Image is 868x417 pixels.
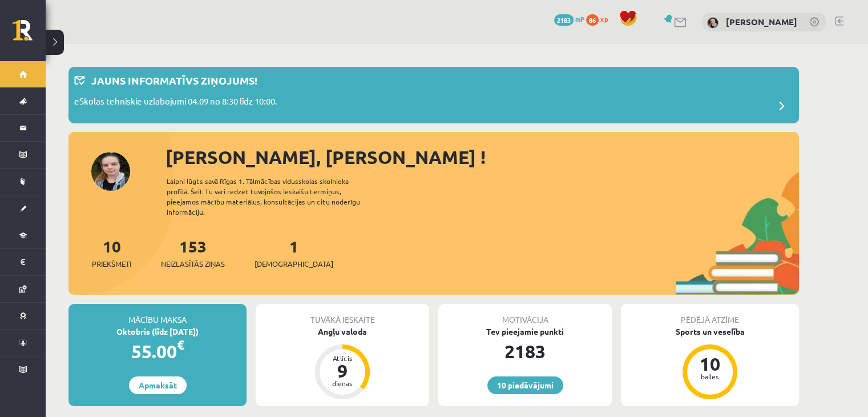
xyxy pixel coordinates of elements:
div: Atlicis [325,355,360,362]
a: 10Priekšmeti [92,236,131,270]
a: Angļu valoda Atlicis 9 dienas [256,326,429,401]
div: balles [693,373,727,380]
div: Sports un veselība [621,326,799,338]
div: 2183 [438,338,612,365]
div: Laipni lūgts savā Rīgas 1. Tālmācības vidusskolas skolnieka profilā. Šeit Tu vari redzēt tuvojošo... [167,176,380,217]
a: Apmaksāt [129,376,187,394]
span: € [177,336,184,353]
a: Sports un veselība 10 balles [621,326,799,401]
a: 2183 mP [554,14,584,23]
div: 9 [325,362,360,380]
div: Angļu valoda [256,326,429,338]
div: Tev pieejamie punkti [438,326,612,338]
a: [PERSON_NAME] [726,16,797,27]
img: Dita Maija Kalniņa-Rainska [707,17,718,29]
div: 55.00 [68,338,247,365]
span: mP [575,14,584,23]
span: Neizlasītās ziņas [161,258,225,270]
span: xp [600,14,608,23]
span: [DEMOGRAPHIC_DATA] [255,258,333,270]
a: Jauns informatīvs ziņojums! eSkolas tehniskie uzlabojumi 04.09 no 8:30 līdz 10:00. [74,73,793,118]
a: 86 xp [586,14,613,23]
div: Mācību maksa [68,304,247,326]
div: Motivācija [438,304,612,326]
div: Pēdējā atzīme [621,304,799,326]
div: Oktobris (līdz [DATE]) [68,326,247,338]
a: 10 piedāvājumi [487,376,563,394]
p: eSkolas tehniskie uzlabojumi 04.09 no 8:30 līdz 10:00. [74,95,277,111]
div: [PERSON_NAME], [PERSON_NAME] ! [165,143,799,171]
a: 153Neizlasītās ziņas [161,236,225,270]
span: 2183 [554,14,574,26]
div: Tuvākā ieskaite [256,304,429,326]
div: 10 [693,355,727,373]
div: dienas [325,380,360,387]
a: Rīgas 1. Tālmācības vidusskola [13,20,46,49]
span: 86 [586,14,599,26]
p: Jauns informatīvs ziņojums! [91,73,257,88]
span: Priekšmeti [92,258,131,270]
a: 1[DEMOGRAPHIC_DATA] [255,236,333,270]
